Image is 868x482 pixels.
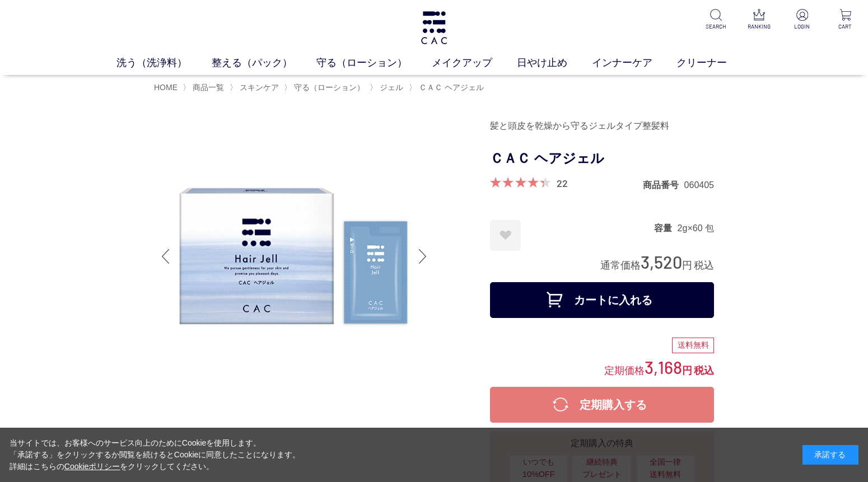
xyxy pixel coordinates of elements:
a: ＣＡＣ ヘアジェル [417,83,484,92]
dd: 060405 [684,179,714,191]
span: 税込 [694,365,714,376]
a: 洗う（洗浄料） [116,55,212,70]
div: 当サイトでは、お客様へのサービス向上のためにCookieを使用します。 「承諾する」をクリックするか閲覧を続けるとCookieに同意したことになります。 詳細はこちらの をクリックしてください。 [10,437,301,472]
a: HOME [154,83,178,92]
h1: ＣＡＣ ヘアジェル [490,146,714,171]
a: LOGIN [788,9,816,31]
a: スキンケア [237,83,279,92]
a: SEARCH [702,9,730,31]
a: 22 [557,177,568,189]
span: 3,520 [641,251,682,272]
li: 〉 [370,82,406,93]
a: ジェル [377,83,403,92]
a: 守る（ローション） [292,83,365,92]
a: 日やけ止め [517,55,592,70]
div: 髪と頭皮を乾燥から守るジェルタイプ整髪料 [490,116,714,135]
a: 整える（パック） [212,55,317,70]
span: 定期価格 [604,364,645,376]
p: SEARCH [702,22,730,31]
span: 3,168 [645,357,682,377]
a: クリーナー [676,55,752,70]
span: 円 [682,365,692,376]
li: 〉 [230,82,282,93]
div: 送料無料 [672,338,714,353]
li: 〉 [183,82,227,93]
a: お気に入りに登録する [490,220,521,251]
li: 〉 [409,82,487,93]
img: ＣＡＣ ヘアジェル [154,116,434,396]
span: ジェル [380,83,403,92]
span: 円 [682,260,692,271]
span: ＣＡＣ ヘアジェル [419,83,484,92]
img: logo [419,11,449,44]
div: 承諾する [802,445,858,465]
a: RANKING [745,9,773,31]
span: 税込 [694,260,714,271]
span: スキンケア [240,83,279,92]
li: 〉 [284,82,367,93]
a: 守る（ローション） [316,55,432,70]
a: インナーケア [592,55,677,70]
span: 守る（ローション） [294,83,365,92]
a: Cookieポリシー [64,462,120,471]
button: カートに入れる [490,282,714,318]
dd: 2g×60 包 [678,222,714,234]
dt: 商品番号 [643,179,684,191]
a: CART [832,9,859,31]
button: 定期購入する [490,387,714,423]
p: RANKING [745,22,773,31]
span: 商品一覧 [193,83,224,92]
a: 商品一覧 [190,83,224,92]
dt: 容量 [654,222,678,234]
a: メイクアップ [432,55,517,70]
p: LOGIN [788,22,816,31]
p: CART [832,22,859,31]
span: 通常価格 [600,260,641,271]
